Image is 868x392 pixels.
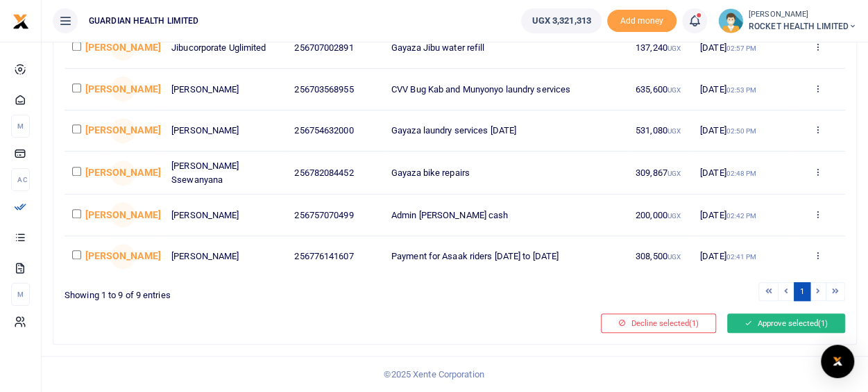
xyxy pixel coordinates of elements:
small: UGX [667,253,681,261]
a: 1 [794,282,810,301]
small: 02:50 PM [726,127,756,135]
td: 137,240 [628,28,692,69]
td: Gayaza laundry services [DATE] [384,111,628,152]
a: Add money [607,15,676,25]
td: Admin [PERSON_NAME] cash [384,195,628,236]
small: UGX [667,127,681,135]
td: [PERSON_NAME] [164,195,287,236]
td: 256707002891 [287,28,384,69]
li: Ac [11,168,30,191]
a: logo-small logo-large logo-large [12,15,29,26]
li: M [11,115,30,138]
td: CVV Bug Kab and Munyonyo laundry services [384,69,628,110]
td: 635,600 [628,69,692,110]
button: Decline selected(1) [601,313,716,333]
small: [PERSON_NAME] [749,9,857,21]
small: 02:41 PM [726,253,756,261]
div: Open Intercom Messenger [821,345,854,378]
li: Wallet ballance [516,8,606,33]
td: Jibucorporate Uglimited [164,28,287,69]
span: Jessica Asemo [110,202,135,227]
small: UGX [667,170,681,177]
td: [DATE] [692,236,790,277]
small: 02:48 PM [726,170,756,177]
td: 531,080 [628,111,692,152]
a: UGX 3,321,313 [521,8,601,33]
small: UGX [667,86,681,94]
td: 308,500 [628,236,692,277]
td: [PERSON_NAME] [164,111,287,152]
td: [DATE] [692,28,790,69]
td: 256757070499 [287,195,384,236]
td: Gayaza Jibu water refill [384,28,628,69]
td: 309,867 [628,152,692,195]
small: 02:57 PM [726,44,756,52]
div: Showing 1 to 9 of 9 entries [65,281,450,302]
small: 02:53 PM [726,86,756,94]
span: Jessica Asemo [110,244,135,269]
td: 256754632000 [287,111,384,152]
td: [PERSON_NAME] [164,69,287,110]
span: Jessica Asemo [110,35,135,60]
td: 256776141607 [287,236,384,277]
span: (1) [818,318,828,328]
a: profile-user [PERSON_NAME] ROCKET HEALTH LIMITED [718,8,857,33]
td: [DATE] [692,111,790,152]
span: (1) [689,318,699,328]
td: 256703568955 [287,69,384,110]
span: Jessica Asemo [110,118,135,143]
td: [PERSON_NAME] Ssewanyana [164,152,287,195]
small: UGX [667,44,681,52]
span: Jessica Asemo [110,76,135,101]
span: ROCKET HEALTH LIMITED [749,20,857,33]
li: Toup your wallet [607,10,676,33]
td: Payment for Asaak riders [DATE] to [DATE] [384,236,628,277]
td: [DATE] [692,195,790,236]
small: 02:42 PM [726,212,756,220]
td: 200,000 [628,195,692,236]
td: 256782084452 [287,152,384,195]
span: Add money [607,10,676,33]
img: profile-user [718,8,743,33]
td: [DATE] [692,152,790,195]
td: [DATE] [692,69,790,110]
td: [PERSON_NAME] [164,236,287,277]
button: Approve selected(1) [727,313,845,333]
small: UGX [667,212,681,220]
li: M [11,283,30,306]
img: logo-small [12,13,29,30]
td: Gayaza bike repairs [384,152,628,195]
span: Jessica Asemo [110,161,135,186]
span: UGX 3,321,313 [531,14,590,28]
span: GUARDIAN HEALTH LIMITED [83,15,204,27]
